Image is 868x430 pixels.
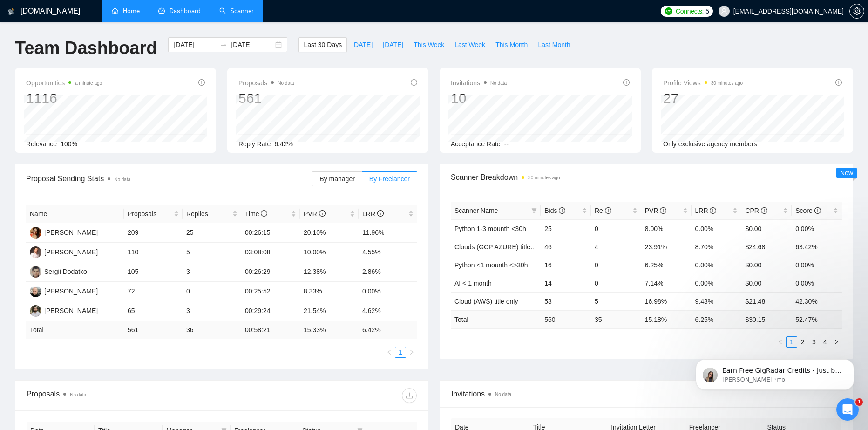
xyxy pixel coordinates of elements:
span: info-circle [377,210,384,217]
span: filter [529,204,539,218]
li: 2 [797,336,808,348]
img: logo [8,4,14,19]
td: 00:26:29 [241,262,300,282]
td: 0.00% [792,219,842,238]
td: 0.00% [792,274,842,292]
span: Dashboard [170,7,201,15]
span: info-circle [761,207,767,214]
span: New [840,169,853,177]
li: Previous Page [384,347,395,358]
th: Replies [183,205,241,223]
a: 3 [809,337,819,347]
td: $ 30.15 [741,310,792,328]
td: 42.30% [792,292,842,310]
td: 5 [183,243,241,262]
span: [DATE] [383,40,403,50]
td: 14 [541,274,591,292]
span: CPR [745,207,767,214]
span: Last Month [538,40,570,50]
td: 3 [183,301,241,321]
a: Cloud (AWS) title only [454,298,518,305]
td: 4 [591,238,641,256]
span: Scanner Breakdown [451,171,842,183]
span: right [409,349,414,355]
span: Re [595,207,611,214]
span: Time [245,210,267,218]
div: [PERSON_NAME] [44,227,98,238]
td: 21.54% [300,301,359,321]
td: 15.18 % [641,310,692,328]
span: LRR [695,207,717,214]
td: 209 [124,223,183,243]
span: Last 30 Days [304,40,342,50]
span: info-circle [623,79,630,86]
span: Replies [186,209,231,219]
div: [PERSON_NAME] [44,306,98,316]
span: info-circle [660,207,666,214]
td: 65 [124,301,183,321]
span: -- [504,140,509,148]
span: left [387,349,392,355]
td: 10.00% [300,243,359,262]
div: 27 [663,89,743,107]
span: This Month [495,40,528,50]
td: 3 [183,262,241,282]
div: Sergii Dodatko [44,266,87,277]
button: setting [849,4,864,19]
span: info-circle [319,210,325,217]
td: $0.00 [741,256,792,274]
a: 1 [395,347,406,357]
div: [PERSON_NAME] [44,247,98,257]
td: 0.00% [692,274,742,292]
li: Next Page [406,347,417,358]
td: 0 [591,256,641,274]
button: This Week [408,37,449,52]
span: No data [490,81,507,86]
td: 16 [541,256,591,274]
td: 46 [541,238,591,256]
button: right [406,347,417,358]
a: DP[PERSON_NAME] [30,228,98,236]
time: a minute ago [75,81,102,86]
td: 8.00% [641,219,692,238]
button: Last Month [533,37,575,52]
span: PVR [304,210,325,218]
a: homeHome [112,7,140,15]
th: Name [26,205,124,223]
td: 23.91% [641,238,692,256]
span: Proposals [128,209,172,219]
td: 6.42 % [359,321,417,339]
iframe: Intercom live chat [836,398,859,421]
img: KM [30,246,41,258]
a: 1 [787,337,797,347]
img: upwork-logo.png [665,7,672,15]
button: left [384,347,395,358]
td: 63.42% [792,238,842,256]
span: info-circle [835,79,842,86]
span: Proposal Sending Stats [26,173,312,184]
span: info-circle [605,207,611,214]
li: 3 [808,336,820,348]
td: 16.98% [641,292,692,310]
span: Only exclusive agency members [663,140,757,148]
a: Clouds (GCP AZURE) title only [454,243,544,251]
td: 0.00% [359,282,417,301]
td: 53 [541,292,591,310]
span: user [721,8,727,14]
span: Last Week [454,40,485,50]
span: info-circle [814,207,821,214]
span: By Freelancer [369,175,410,183]
input: Start date [174,40,216,50]
iframe: Intercom notifications сообщение [682,340,868,405]
li: Next Page [831,336,842,348]
td: 560 [541,310,591,328]
span: to [220,41,227,48]
span: info-circle [261,210,267,217]
span: Invitations [451,388,841,400]
span: dashboard [158,7,165,14]
span: setting [850,7,864,15]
